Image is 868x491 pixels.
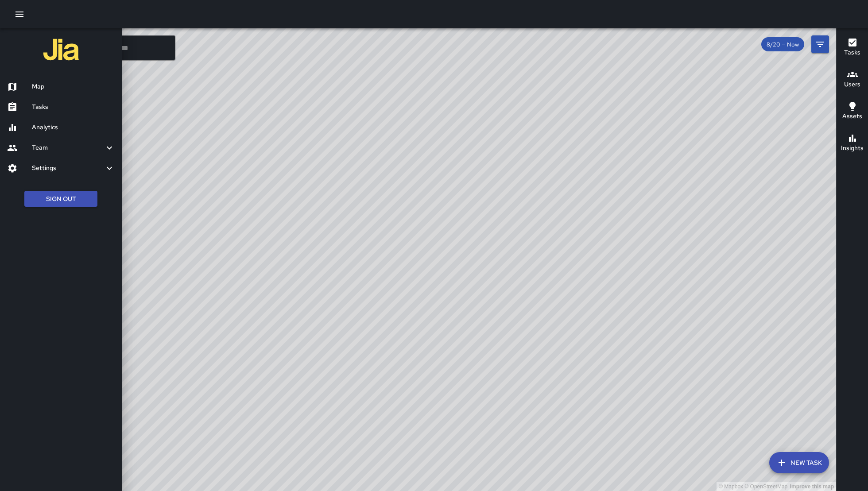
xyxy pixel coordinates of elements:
h6: Settings [32,163,104,173]
button: Sign Out [24,191,97,207]
h6: Assets [842,112,862,121]
h6: Users [844,80,860,89]
h6: Analytics [32,123,115,132]
h6: Map [32,82,115,92]
h6: Insights [841,143,864,153]
h6: Team [32,143,104,153]
img: jia-logo [43,32,79,67]
h6: Tasks [844,48,860,58]
button: New Task [769,452,829,473]
h6: Tasks [32,102,115,112]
